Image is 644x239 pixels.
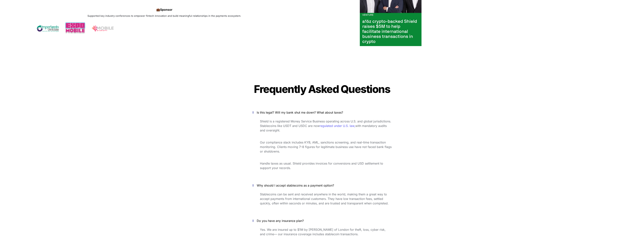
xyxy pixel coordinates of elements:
[257,219,304,223] span: Do you have any insurance plan?
[260,162,384,170] span: Handle taxes as usual. Shield provides invoices for conversions and USD settlement to support you...
[260,140,393,153] span: Our compliance stack includes KYB, AML, sanctions screening, and real-time transaction monitoring...
[320,124,355,128] a: regulated under U.S. law,
[160,8,172,11] strong: Sponsor
[247,180,397,191] button: Why should I accept stablecoins as a payment option?
[260,228,387,236] span: Yes. We are insured up to $1M by [PERSON_NAME] of London for theft, loss, cyber risk, and crime— ...
[260,192,389,205] span: Stablecoins can be sent and received anywhere in the world, making them a great way to accept pay...
[260,119,392,128] span: Shield is a registered Money Service Business operating across U.S. and global jurisdictions. Sta...
[156,8,160,11] span: 💼
[247,118,397,177] div: Is this legal? Will my bank shut me down? What about taxes?
[247,107,397,118] button: Is this legal? Will my bank shut me down? What about taxes?
[257,184,334,187] span: Why should I accept stablecoins as a payment option?
[257,111,343,114] span: Is this legal? Will my bank shut me down? What about taxes?
[254,83,390,96] span: Frequently Asked Questions
[247,191,397,212] div: Why should I accept stablecoins as a payment option?
[87,14,241,17] span: Supported key industry conferences to empower fintech innovation and build meaningful relationshi...
[247,215,397,227] button: Do you have any insurance plan?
